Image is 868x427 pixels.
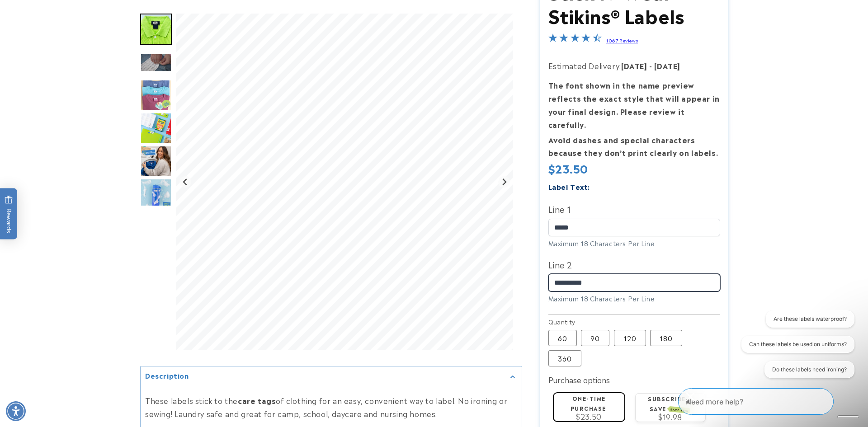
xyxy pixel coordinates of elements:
span: $19.98 [658,411,682,422]
label: One-time purchase [571,394,606,412]
h2: Description [145,371,189,380]
label: 120 [614,330,646,346]
span: $23.50 [548,160,589,176]
span: SAVE 15% [669,406,690,413]
strong: [DATE] [621,60,647,71]
strong: The font shown in the name preview reflects the exact style that will appear in your final design... [548,80,720,129]
label: 180 [650,330,682,346]
strong: - [649,60,652,71]
label: Label Text: [548,181,590,192]
label: 90 [581,330,609,346]
label: 60 [548,330,577,346]
strong: [DATE] [654,60,680,71]
div: Go to slide 3 [140,47,172,78]
iframe: Gorgias Floating Chat [678,385,859,418]
div: Accessibility Menu [6,401,26,421]
strong: care tags [238,395,276,406]
div: Maximum 18 Characters Per Line [548,239,720,248]
div: Go to slide 4 [140,80,172,111]
div: Go to slide 6 [140,145,172,177]
div: Go to slide 2 [140,14,172,45]
div: Go to slide 7 [140,178,172,210]
label: Subscribe & save [648,394,693,412]
strong: Avoid dashes and special characters because they don’t print clearly on labels. [548,134,718,158]
iframe: Gorgias live chat conversation starters [731,310,859,386]
label: 360 [548,350,581,366]
button: Previous slide [179,176,192,188]
summary: Description [141,366,522,387]
a: 1067 Reviews - open in a new tab [606,37,638,43]
label: Line 1 [548,202,720,216]
p: These labels stick to the of clothing for an easy, convenient way to label. No ironing or sewing!... [145,394,517,420]
span: 4.7-star overall rating [548,34,602,45]
div: Maximum 18 Characters Per Line [548,294,720,303]
legend: Quantity [548,317,576,326]
span: Rewards [5,195,13,233]
p: Estimated Delivery: [548,59,720,72]
div: Go to slide 5 [140,113,172,144]
button: Next slide [498,176,510,188]
label: Purchase options [548,374,610,385]
span: $23.50 [576,411,602,422]
label: Line 2 [548,257,720,272]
